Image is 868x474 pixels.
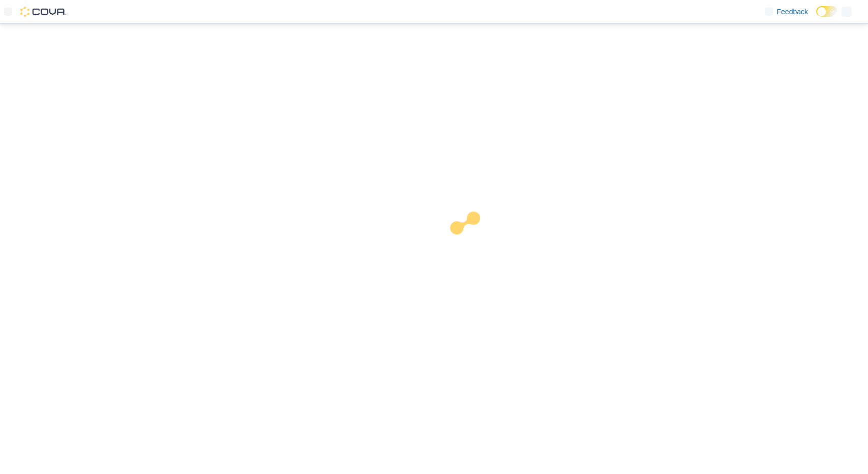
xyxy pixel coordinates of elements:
input: Dark Mode [816,6,837,17]
img: cova-loader [434,204,511,280]
a: Feedback [761,2,812,22]
span: Feedback [777,7,808,17]
img: Cova [20,7,66,17]
span: Dark Mode [816,17,817,17]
